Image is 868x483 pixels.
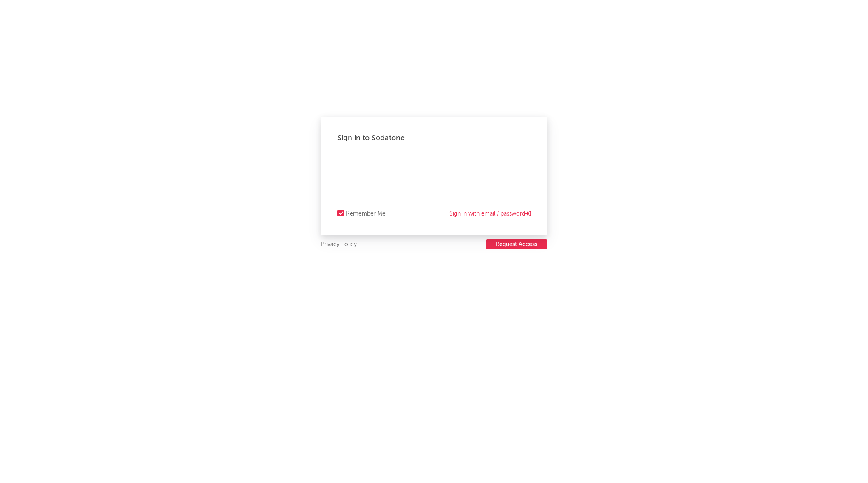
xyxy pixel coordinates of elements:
[449,209,531,219] a: Sign in with email / password
[346,209,386,219] div: Remember Me
[337,133,531,143] div: Sign in to Sodatone
[486,239,547,249] button: Request Access
[321,239,357,250] a: Privacy Policy
[486,239,547,250] a: Request Access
